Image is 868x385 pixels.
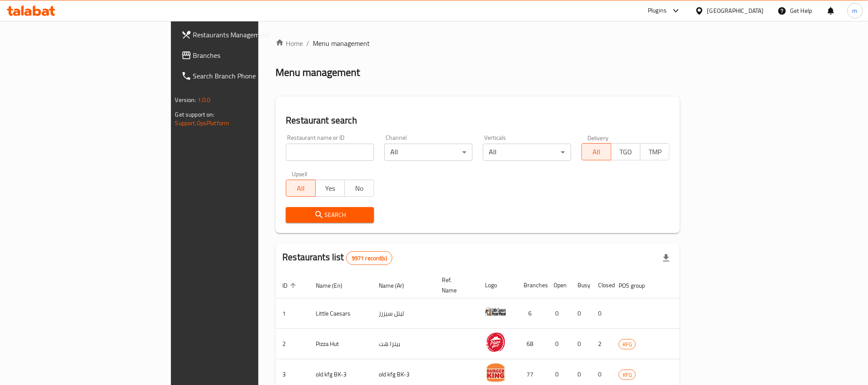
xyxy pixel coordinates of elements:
[547,272,571,298] th: Open
[485,362,506,383] img: old kfg BK-3
[313,38,370,48] span: Menu management
[707,6,764,15] div: [GEOGRAPHIC_DATA]
[640,143,670,160] button: TMP
[611,143,641,160] button: TGO
[286,114,670,127] h2: Restaurant search
[648,6,667,16] div: Plugins
[644,146,666,158] span: TMP
[571,298,591,329] td: 0
[293,210,367,220] span: Search
[442,275,468,295] span: Ref. Name
[348,182,371,195] span: No
[581,143,611,160] button: All
[517,329,547,359] td: 68
[275,66,360,79] h2: Menu management
[193,30,309,40] span: Restaurants Management
[286,180,315,197] button: All
[517,298,547,329] td: 6
[286,144,374,161] input: Search for restaurant name or ID..
[198,94,211,105] span: 1.0.0
[547,298,571,329] td: 0
[174,45,316,66] a: Branches
[485,301,506,322] img: Little Caesars
[587,135,609,141] label: Delivery
[174,24,316,45] a: Restaurants Management
[372,298,435,329] td: ليتل سيزرز
[282,280,299,291] span: ID
[315,180,345,197] button: Yes
[517,272,547,298] th: Branches
[290,182,312,195] span: All
[282,251,392,265] h2: Restaurants list
[309,329,372,359] td: Pizza Hut
[175,117,230,129] a: Support.OpsPlatform
[591,272,612,298] th: Closed
[485,331,506,353] img: Pizza Hut
[478,272,517,298] th: Logo
[619,340,635,349] span: KFG
[571,329,591,359] td: 0
[309,298,372,329] td: Little Caesars
[319,182,341,195] span: Yes
[619,280,656,291] span: POS group
[347,254,392,262] span: 9971 record(s)
[292,171,308,177] label: Upsell
[853,6,858,15] span: m
[372,329,435,359] td: بيتزا هت
[275,38,680,48] nav: breadcrumb
[384,144,473,161] div: All
[193,50,309,60] span: Branches
[175,109,215,120] span: Get support on:
[286,207,374,223] button: Search
[615,146,637,158] span: TGO
[591,329,612,359] td: 2
[571,272,591,298] th: Busy
[174,66,316,86] a: Search Branch Phone
[175,94,196,105] span: Version:
[193,71,309,81] span: Search Branch Phone
[547,329,571,359] td: 0
[483,144,571,161] div: All
[316,280,353,291] span: Name (En)
[344,180,374,197] button: No
[591,298,612,329] td: 0
[585,146,608,158] span: All
[619,370,635,380] span: KFG
[379,280,415,291] span: Name (Ar)
[346,251,392,265] div: Total records count
[656,248,676,268] div: Export file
